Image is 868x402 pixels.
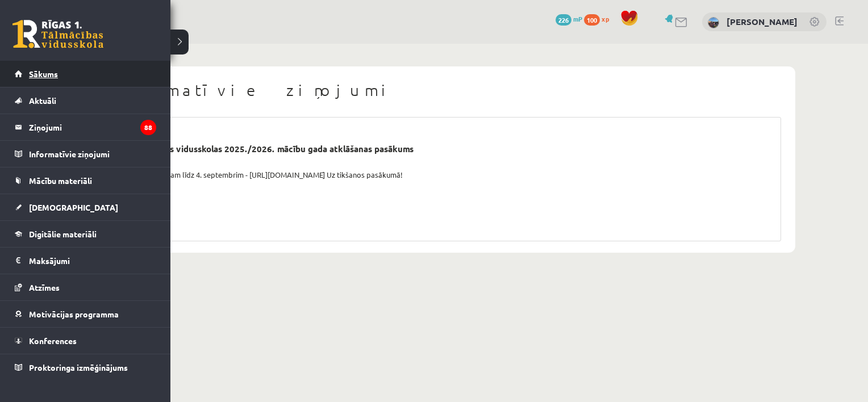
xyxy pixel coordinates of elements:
legend: Ziņojumi [29,114,156,140]
legend: Maksājumi [29,248,156,274]
a: Ziņojumi88 [15,114,156,140]
i: 88 [140,120,156,135]
a: Maksājumi [15,248,156,274]
a: Mācību materiāli [15,167,156,194]
span: Atzīmes [29,282,60,292]
div: Pieteikšanās pasākumam līdz 4. septembrim - [URL][DOMAIN_NAME] Uz tikšanos pasākumā! [89,169,775,181]
a: 100 xp [584,14,615,23]
a: [DEMOGRAPHIC_DATA] [15,194,156,220]
a: Konferences [15,328,156,354]
span: Konferences [29,336,77,346]
a: Aktuāli [15,87,156,114]
span: 226 [556,14,571,26]
span: Sākums [29,69,58,79]
a: Digitālie materiāli [15,221,156,247]
h1: Informatīvie ziņojumi [82,81,781,100]
a: Motivācijas programma [15,301,156,327]
span: Mācību materiāli [29,175,92,186]
span: Aktuāli [29,95,56,106]
div: Rīgas 1. Tālmācības vidusskolas 2025./2026. mācību gada atklāšanas pasākums [97,143,766,156]
a: [PERSON_NAME] [727,16,798,27]
a: Informatīvie ziņojumi [15,141,156,167]
div: [DATE] 10:48:43 [89,132,775,143]
a: Sākums [15,61,156,87]
a: 226 mP [556,14,582,23]
span: Proktoringa izmēģinājums [29,362,128,372]
img: Katrīna Jirgena [708,17,719,28]
a: Rīgas 1. Tālmācības vidusskola [12,20,103,48]
a: Proktoringa izmēģinājums [15,354,156,380]
legend: Informatīvie ziņojumi [29,141,156,167]
span: Digitālie materiāli [29,229,97,239]
span: 100 [584,14,600,26]
span: mP [573,14,582,23]
span: xp [602,14,609,23]
span: [DEMOGRAPHIC_DATA] [29,202,118,212]
span: Motivācijas programma [29,309,119,319]
a: Atzīmes [15,274,156,300]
